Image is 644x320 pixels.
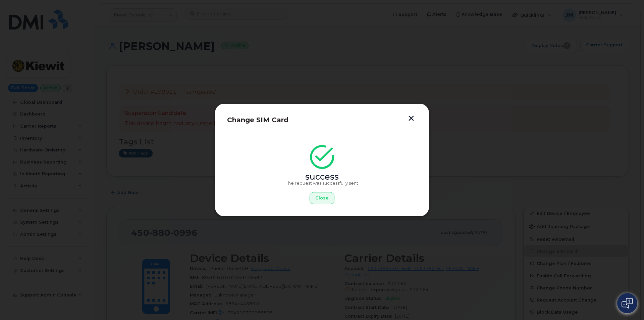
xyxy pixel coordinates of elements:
[315,195,329,201] span: Close
[227,181,417,186] p: The request was successfully sent
[227,174,417,180] div: success
[622,298,633,309] img: Open chat
[227,116,288,124] span: Change SIM Card
[310,192,334,204] button: Close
